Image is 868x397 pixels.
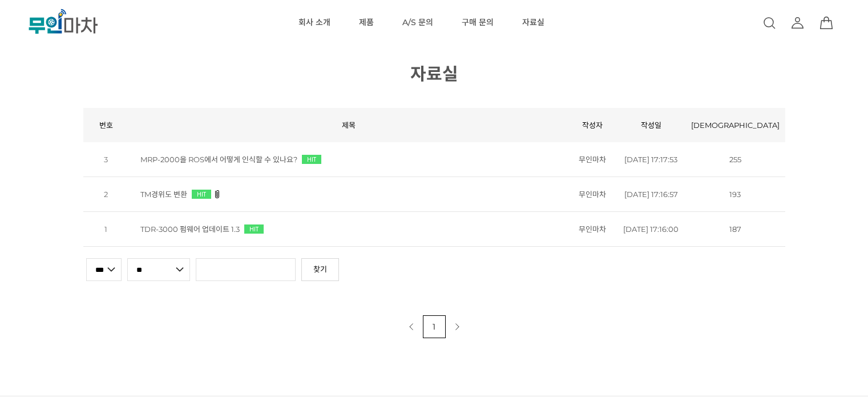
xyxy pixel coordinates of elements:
[129,108,568,142] th: 제목
[446,315,469,338] a: 다음 페이지
[568,108,617,142] th: 작성자
[192,190,211,199] img: HIT
[568,142,617,177] td: 무인마차
[568,212,617,247] td: 무인마차
[423,315,446,338] a: 1
[617,142,685,177] td: [DATE] 17:17:53
[617,212,685,247] td: [DATE] 17:16:00
[140,224,240,234] a: TDR-3000 펌웨어 업데이트 1.3
[568,177,617,212] td: 무인마차
[301,258,339,281] a: 찾기
[617,108,685,142] th: 작성일
[400,315,423,338] a: 이전 페이지
[685,142,785,177] td: 255
[83,108,129,142] th: 번호
[140,190,187,199] a: TM경위도 변환
[685,212,785,247] td: 187
[244,224,264,234] img: HIT
[140,155,297,164] a: MRP-2000을 ROS에서 어떻게 인식할 수 있나요?
[104,155,108,164] span: 3
[617,177,685,212] td: [DATE] 17:16:57
[302,155,321,164] img: HIT
[685,108,785,142] th: [DEMOGRAPHIC_DATA]
[685,177,785,212] td: 193
[214,190,220,198] img: 파일첨부
[104,190,108,199] span: 2
[410,63,458,85] font: 자료실
[104,224,107,234] span: 1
